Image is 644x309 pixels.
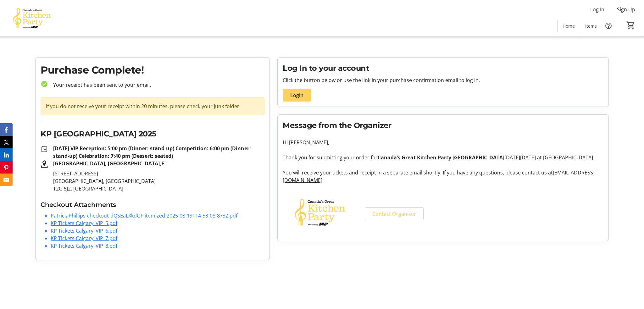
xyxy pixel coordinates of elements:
a: Home [558,20,580,32]
mat-icon: check_circle [41,80,48,88]
mat-icon: date_range [41,145,48,153]
p: Hi [PERSON_NAME], [283,139,603,146]
span: Home [563,23,575,29]
img: Canada’s Great Kitchen Party logo [283,191,357,233]
strong: [GEOGRAPHIC_DATA], [GEOGRAPHIC_DATA],E [53,160,164,167]
p: [STREET_ADDRESS] [GEOGRAPHIC_DATA], [GEOGRAPHIC_DATA] T2G 5J2, [GEOGRAPHIC_DATA] [53,170,264,192]
p: You will receive your tickets and receipt in a separate email shortly. If you have any questions,... [283,169,603,184]
a: KP Tickets Calgary_VIP_7.pdf [51,235,117,242]
a: Items [580,20,602,32]
button: Log In [585,4,609,14]
span: Login [290,91,303,99]
h2: Log In to your account [283,63,603,74]
span: Sign Up [617,6,635,13]
a: Contact Organizer [365,207,424,220]
span: Contact Organizer [372,210,416,218]
a: KP Tickets Calgary_VIP_6.pdf [51,227,117,234]
p: Your receipt has been sent to your email. [48,81,264,89]
button: Sign Up [612,4,640,14]
div: If you do not receive your receipt within 20 minutes, please check your junk folder. [41,97,264,115]
a: KP Tickets Calgary_VIP_8.pdf [51,242,117,249]
p: Thank you for submitting your order for [DATE][DATE] at [GEOGRAPHIC_DATA]. [283,154,603,161]
h3: Checkout Attachments [41,200,264,209]
a: PatriciaPhillips-checkout-dQSEaLXkdGF-itemized-2025-08-19T14-53-08-873Z.pdf [51,212,237,219]
p: Click the button below or use the link in your purchase confirmation email to log in. [283,76,603,84]
span: Items [585,23,597,29]
h1: Purchase Complete! [41,63,264,78]
button: Cart [625,20,636,31]
h2: Message from the Organizer [283,120,603,131]
button: Login [283,89,311,102]
strong: Canada’s Great Kitchen Party [GEOGRAPHIC_DATA] [378,154,504,161]
a: KP Tickets Calgary_VIP_5.pdf [51,220,117,227]
button: Help [602,19,615,32]
img: Canada’s Great Kitchen Party's Logo [4,3,60,34]
strong: [DATE] VIP Reception: 5:00 pm (Dinner: stand-up) Competition: 6:00 pm (Dinner: stand-up) Celebrat... [53,145,251,159]
span: Log In [590,6,604,13]
h2: KP [GEOGRAPHIC_DATA] 2025 [41,128,264,140]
